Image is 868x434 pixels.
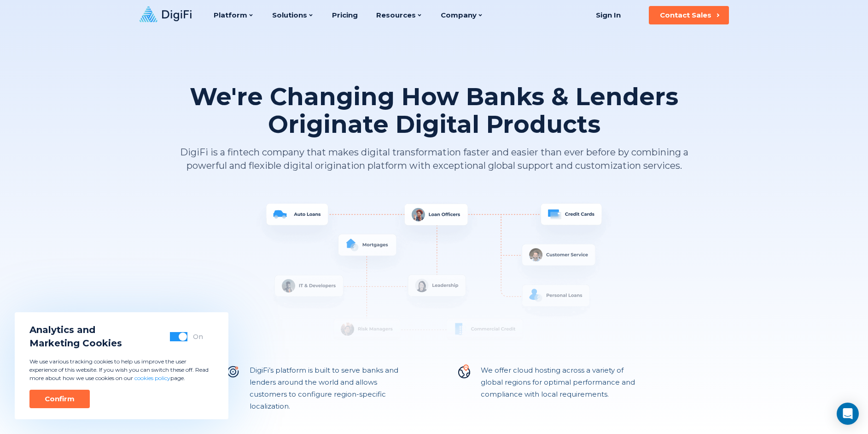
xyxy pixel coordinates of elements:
div: Open Intercom Messenger [837,403,859,425]
div: Contact Sales [660,11,711,20]
img: System Overview [179,200,690,357]
h1: We're Changing How Banks & Lenders Originate Digital Products [179,83,690,138]
div: On [193,332,203,341]
p: DigiFi’s platform is built to serve banks and lenders around the world and allows customers to co... [250,364,412,412]
p: DigiFi is a fintech company that makes digital transformation faster and easier than ever before ... [179,146,690,172]
p: We use various tracking cookies to help us improve the user experience of this website. If you wi... [29,357,214,382]
span: Analytics and [29,323,122,337]
button: Contact Sales [649,6,729,24]
p: We offer cloud hosting across a variety of global regions for optimal performance and compliance ... [481,364,643,412]
a: cookies policy [134,375,170,381]
div: Confirm [45,394,75,404]
a: Sign In [585,6,632,24]
span: Marketing Cookies [29,337,122,350]
button: Confirm [29,390,90,408]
